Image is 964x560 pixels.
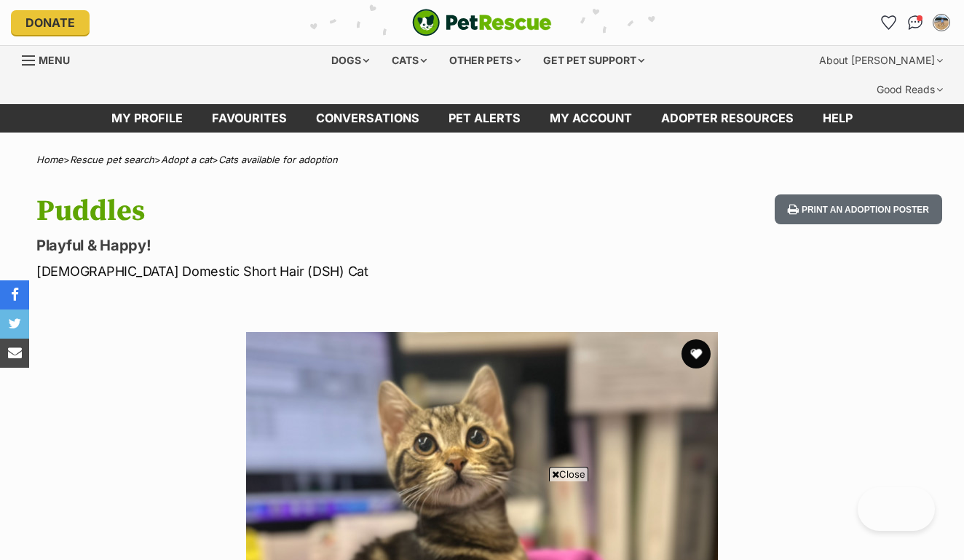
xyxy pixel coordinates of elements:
[808,104,867,133] a: Help
[904,11,927,34] a: Conversations
[930,11,953,34] button: My account
[36,235,588,256] p: Playful & Happy!
[877,11,953,34] ul: Account quick links
[866,75,953,104] div: Good Reads
[533,46,655,75] div: Get pet support
[197,104,301,133] a: Favourites
[908,15,923,30] img: chat-41dd97257d64d25036548639549fe6c8038ab92f7586957e7f3b1b290dea8141.svg
[412,9,552,36] img: logo-cat-932fe2b9b8326f06289b0f2fb663e598f794de774fb13d1741a6617ecf9a85b4.svg
[22,46,80,72] a: Menu
[647,104,808,133] a: Adopter resources
[412,9,552,36] a: PetRescue
[809,46,953,75] div: About [PERSON_NAME]
[39,54,70,66] span: Menu
[858,487,935,531] iframe: Help Scout Beacon - Open
[97,104,197,133] a: My profile
[161,154,212,165] a: Adopt a cat
[681,339,711,368] button: favourite
[36,261,588,281] p: [DEMOGRAPHIC_DATA] Domestic Short Hair (DSH) Cat
[549,467,588,481] span: Close
[11,10,90,35] a: Donate
[439,46,531,75] div: Other pets
[877,11,901,34] a: Favourites
[535,104,647,133] a: My account
[301,104,434,133] a: conversations
[934,15,949,30] img: Kata D'Arney profile pic
[36,194,588,228] h1: Puddles
[70,154,154,165] a: Rescue pet search
[218,154,338,165] a: Cats available for adoption
[217,487,747,553] iframe: Advertisement
[434,104,535,133] a: Pet alerts
[36,154,63,165] a: Home
[775,194,942,224] button: Print an adoption poster
[321,46,379,75] div: Dogs
[382,46,437,75] div: Cats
